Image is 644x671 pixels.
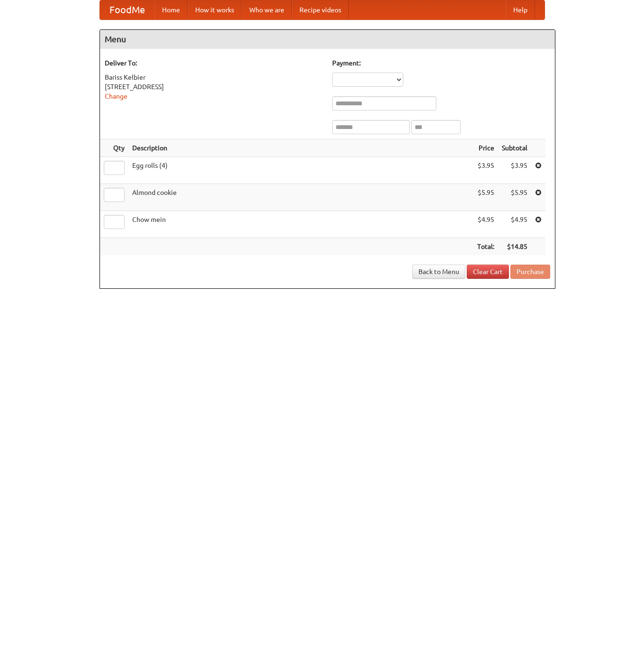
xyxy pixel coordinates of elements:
[128,157,473,184] td: Egg rolls (4)
[128,211,473,238] td: Chow mein
[100,139,128,157] th: Qty
[292,0,349,19] a: Recipe videos
[510,265,550,279] button: Purchase
[498,157,531,184] td: $3.95
[498,211,531,238] td: $4.95
[506,0,535,19] a: Help
[412,265,465,279] a: Back to Menu
[498,184,531,211] td: $5.95
[100,0,154,19] a: FoodMe
[473,157,498,184] td: $3.95
[498,139,531,157] th: Subtotal
[105,73,323,82] div: Bariss Kelbier
[242,0,292,19] a: Who we are
[105,82,323,92] div: [STREET_ADDRESS]
[467,265,509,279] a: Clear Cart
[473,211,498,238] td: $4.95
[498,238,531,256] th: $14.85
[473,184,498,211] td: $5.95
[105,58,323,68] h5: Deliver To:
[188,0,242,19] a: How it works
[128,184,473,211] td: Almond cookie
[154,0,188,19] a: Home
[332,58,550,68] h5: Payment:
[473,238,498,256] th: Total:
[128,139,473,157] th: Description
[100,30,555,49] h4: Menu
[473,139,498,157] th: Price
[105,92,127,100] a: Change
